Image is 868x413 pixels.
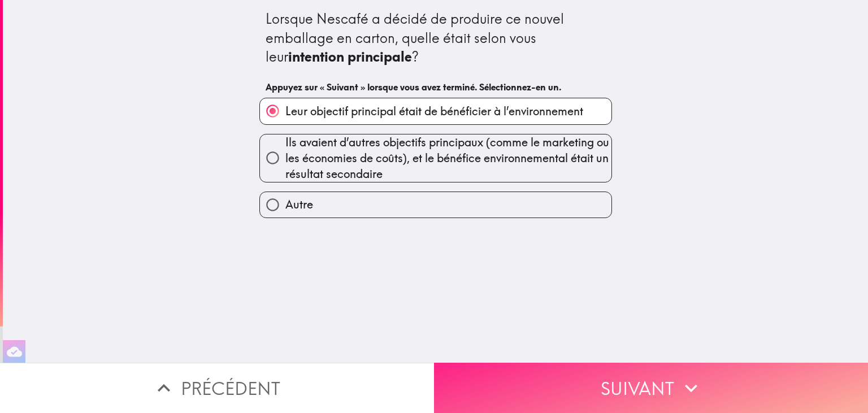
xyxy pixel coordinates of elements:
span: Ils avaient d’autres objectifs principaux (comme le marketing ou les économies de coûts), et le b... [285,134,611,182]
span: Leur objectif principal était de bénéficier à l’environnement [285,103,583,119]
button: Suivant [434,363,868,413]
button: Autre [260,192,611,218]
b: intention principale [288,48,412,65]
div: Lorsque Nescafé a décidé de produire ce nouvel emballage en carton, quelle était selon vous leur ? [266,10,606,67]
button: Ils avaient d’autres objectifs principaux (comme le marketing ou les économies de coûts), et le b... [260,134,611,182]
button: Leur objectif principal était de bénéficier à l’environnement [260,98,611,124]
h6: Appuyez sur « Suivant » lorsque vous avez terminé. Sélectionnez-en un. [266,81,606,93]
span: Autre [285,197,313,212]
